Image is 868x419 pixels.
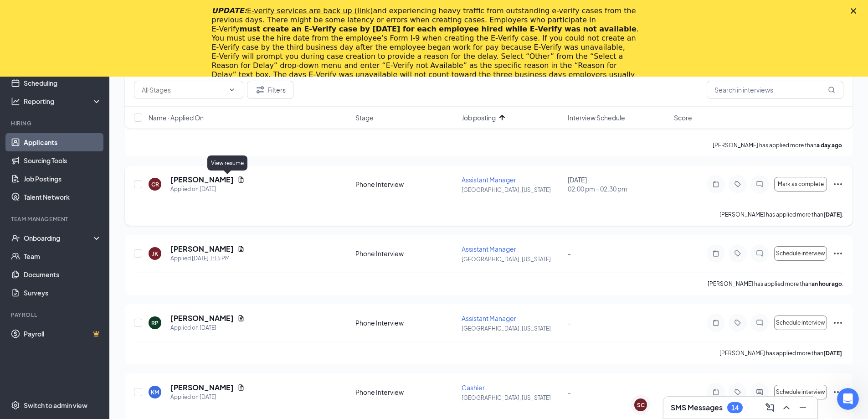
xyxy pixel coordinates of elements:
[170,393,245,402] div: Applied on [DATE]
[24,170,102,188] a: Job Postings
[832,317,843,328] svg: Ellipses
[24,188,102,206] a: Talent Network
[24,265,102,284] a: Documents
[212,6,642,88] div: and experiencing heavy traffic from outstanding e-verify cases from the previous days. There migh...
[719,349,843,357] p: [PERSON_NAME] has applied more than .
[568,113,625,122] span: Interview Schedule
[355,388,456,397] div: Phone Interview
[754,388,765,396] svg: ActiveChat
[462,314,516,322] span: Assistant Manager
[170,254,245,263] div: Applied [DATE] 1:15 PM
[713,141,843,149] p: [PERSON_NAME] has applied more than .
[796,400,810,415] button: Minimize
[240,25,637,33] b: must create an E‑Verify case by [DATE] for each employee hired while E‑Verify was not available
[568,319,571,327] span: -
[671,403,723,413] h3: SMS Messages
[11,233,20,243] svg: UserCheck
[152,250,158,258] div: JK
[832,248,843,259] svg: Ellipses
[24,74,102,92] a: Scheduling
[710,250,721,257] svg: Note
[462,113,496,122] span: Job posting
[774,177,827,191] button: Mark as complete
[151,319,159,327] div: RP
[710,181,721,188] svg: Note
[568,388,571,396] span: -
[497,112,508,123] svg: ArrowUp
[462,176,516,184] span: Assistant Manager
[828,86,835,93] svg: MagnifyingGlass
[754,250,765,257] svg: ChatInactive
[568,249,571,258] span: -
[754,319,765,326] svg: ChatInactive
[170,323,245,332] div: Applied on [DATE]
[832,387,843,398] svg: Ellipses
[731,404,739,412] div: 14
[24,233,94,243] div: Onboarding
[11,215,100,223] div: Team Management
[778,181,824,187] span: Mark as complete
[823,211,842,218] b: [DATE]
[170,244,234,254] h5: [PERSON_NAME]
[568,175,668,193] div: [DATE]
[24,401,87,410] div: Switch to admin view
[355,113,374,122] span: Stage
[237,315,245,322] svg: Document
[24,325,102,343] a: PayrollCrown
[832,179,843,190] svg: Ellipses
[817,142,842,149] b: a day ago
[355,249,456,258] div: Phone Interview
[765,402,776,413] svg: ComposeMessage
[776,250,825,257] span: Schedule interview
[774,316,827,330] button: Schedule interview
[247,6,373,15] a: E-verify services are back up (link)
[170,185,245,194] div: Applied on [DATE]
[710,388,721,396] svg: Note
[247,81,293,99] button: Filter Filters
[754,181,765,188] svg: ChatInactive
[763,400,777,415] button: ComposeMessage
[851,8,860,14] div: Close
[779,400,794,415] button: ChevronUp
[24,97,102,106] div: Reporting
[170,383,234,393] h5: [PERSON_NAME]
[355,180,456,189] div: Phone Interview
[823,350,842,357] b: [DATE]
[207,155,247,171] div: View resume
[151,388,159,396] div: KM
[149,113,204,122] span: Name · Applied On
[142,85,225,95] input: All Stages
[462,245,516,253] span: Assistant Manager
[462,394,562,402] p: [GEOGRAPHIC_DATA], [US_STATE]
[11,311,100,319] div: Payroll
[24,284,102,302] a: Surveys
[24,133,102,151] a: Applicants
[707,81,843,99] input: Search in interviews
[462,325,562,332] p: [GEOGRAPHIC_DATA], [US_STATE]
[708,280,843,288] p: [PERSON_NAME] has applied more than .
[228,86,236,93] svg: ChevronDown
[732,388,743,396] svg: Tag
[674,113,692,122] span: Score
[462,186,562,194] p: [GEOGRAPHIC_DATA], [US_STATE]
[237,245,245,253] svg: Document
[255,84,266,95] svg: Filter
[710,319,721,326] svg: Note
[732,319,743,326] svg: Tag
[719,211,843,218] p: [PERSON_NAME] has applied more than .
[781,402,792,413] svg: ChevronUp
[151,181,159,188] div: CR
[24,151,102,170] a: Sourcing Tools
[732,250,743,257] svg: Tag
[732,181,743,188] svg: Tag
[837,388,859,410] iframe: Intercom live chat
[774,385,827,399] button: Schedule interview
[237,176,245,183] svg: Document
[637,401,645,409] div: SC
[212,6,373,15] i: UPDATE:
[776,389,825,395] span: Schedule interview
[812,280,842,287] b: an hour ago
[797,402,808,413] svg: Minimize
[237,384,245,391] svg: Document
[462,383,485,392] span: Cashier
